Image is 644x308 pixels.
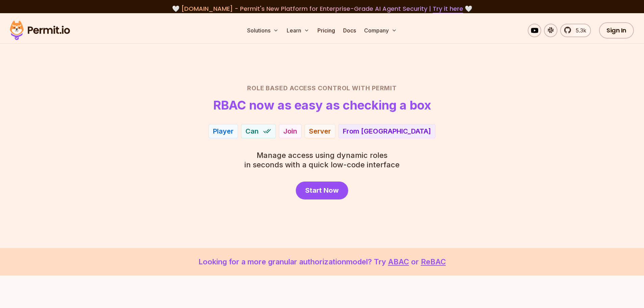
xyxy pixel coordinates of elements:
span: 5.3k [572,26,586,34]
h2: Role Based Access Control [86,84,559,93]
a: Docs [340,24,359,37]
span: [DOMAIN_NAME] - Permit's New Platform for Enterprise-Grade AI Agent Security | [181,4,463,13]
div: Player [213,126,234,136]
a: Try it here [433,4,463,13]
a: Sign In [599,22,634,39]
span: Can [245,126,259,136]
span: with Permit [352,84,397,93]
span: Manage access using dynamic roles [244,150,400,160]
a: ReBAC [421,257,446,266]
div: 🤍 🤍 [16,4,628,14]
a: Pricing [315,24,338,37]
p: in seconds with a quick low-code interface [244,150,400,169]
div: Join [283,126,297,136]
div: Server [309,126,331,136]
a: Start Now [296,182,348,199]
h1: RBAC now as easy as checking a box [213,98,431,112]
div: From [GEOGRAPHIC_DATA] [343,126,431,136]
a: ABAC [388,257,409,266]
img: Permit logo [7,19,73,42]
a: 5.3k [560,24,591,37]
button: Company [361,24,400,37]
p: Looking for a more granular authorization model? Try or [16,256,628,267]
button: Learn [284,24,312,37]
span: Start Now [305,186,339,195]
button: Solutions [244,24,281,37]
